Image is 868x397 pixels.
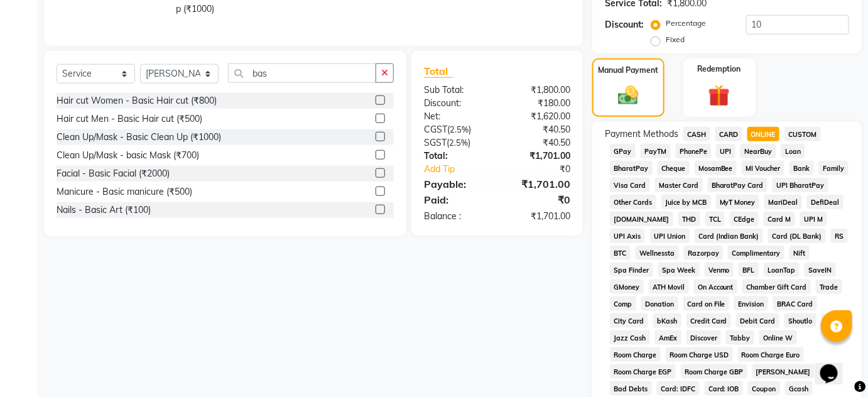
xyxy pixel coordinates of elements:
span: Discover [686,330,722,345]
span: SGST [424,137,447,148]
div: Nails - Basic Art (₹100) [57,204,151,217]
span: Room Charge [610,347,661,362]
span: UPI Union [650,229,690,243]
span: Other Cards [610,195,656,209]
span: Total [424,65,453,78]
span: Room Charge Euro [738,347,805,362]
span: UPI M [800,212,827,226]
span: RS [831,229,848,243]
span: BTC [610,246,631,260]
span: CASH [683,127,710,141]
span: Nift [789,246,810,260]
div: Payable: [415,177,497,192]
span: Card (Indian Bank) [695,229,764,243]
div: ₹1,701.00 [497,150,580,163]
div: Paid: [415,192,497,207]
div: ₹40.50 [497,123,580,136]
span: ONLINE [747,127,780,141]
span: 2.5% [449,138,468,148]
span: UPI Axis [610,229,645,243]
span: Card M [764,212,795,226]
div: Sub Total: [415,84,497,97]
span: Bad Debts [610,381,652,396]
span: [DOMAIN_NAME] [610,212,673,226]
span: MyT Money [716,195,760,209]
span: Card on File [683,296,730,311]
span: PhonePe [676,144,712,158]
span: Room Charge USD [666,347,733,362]
div: Hair cut Men - Basic Hair cut (₹500) [57,112,202,126]
span: Trade [816,280,842,294]
div: Net: [415,110,497,123]
div: Facial - Basic Facial (₹2000) [57,167,170,180]
span: TCL [705,212,725,226]
span: GPay [610,144,636,158]
span: UPI [716,144,735,158]
div: Discount: [415,97,497,110]
span: Spa Week [658,263,700,277]
span: MosamBee [695,161,737,175]
div: Clean Up/Mask - basic Mask (₹700) [57,149,199,162]
span: BFL [739,263,759,277]
div: ₹0 [511,163,580,176]
span: Juice by MCB [661,195,711,209]
div: Total: [415,150,497,163]
span: GMoney [610,280,644,294]
span: Cheque [658,161,690,175]
span: Donation [641,296,678,311]
div: ₹40.50 [497,136,580,150]
span: Complimentary [728,246,784,260]
span: bKash [653,313,681,328]
span: Payment Methods [605,128,678,141]
div: ₹1,800.00 [497,84,580,97]
span: Comp [610,296,636,311]
div: Hair cut Women - Basic Hair cut (₹800) [57,94,217,107]
label: Percentage [666,18,706,29]
span: Wellnessta [636,246,679,260]
label: Fixed [666,34,685,45]
div: ₹0 [497,192,580,207]
span: LoanTap [764,263,800,277]
span: Master Card [655,178,703,192]
span: Jazz Cash [610,330,650,345]
span: Venmo [705,263,734,277]
span: Credit Card [686,313,732,328]
span: Bank [789,161,814,175]
span: Online W [759,330,797,345]
span: NearBuy [741,144,776,158]
div: Manicure - Basic manicure (₹500) [57,185,192,198]
a: Add Tip [415,163,511,176]
span: Gcash [785,381,813,396]
span: City Card [610,313,648,328]
div: Clean Up/Mask - Basic Clean Up (₹1000) [57,131,221,144]
span: Family [819,161,849,175]
span: Razorpay [684,246,724,260]
img: _cash.svg [612,84,645,107]
span: 2.5% [450,124,469,134]
span: SaveIN [805,263,836,277]
span: Card: IDFC [657,381,700,396]
span: Chamber Gift Card [742,280,811,294]
span: ATH Movil [649,280,689,294]
span: Card: IOB [705,381,744,396]
span: Card (DL Bank) [768,229,826,243]
div: ( ) [415,123,497,136]
span: [PERSON_NAME] [752,364,815,379]
span: DefiDeal [807,195,844,209]
span: Room Charge EGP [610,364,676,379]
div: ₹1,701.00 [497,210,580,223]
div: ( ) [415,136,497,150]
img: _gift.svg [702,82,737,109]
span: Spa Finder [610,263,653,277]
span: MariDeal [764,195,802,209]
label: Manual Payment [598,65,658,76]
span: Loan [781,144,805,158]
span: Room Charge GBP [681,364,747,379]
span: AmEx [655,330,681,345]
span: BRAC Card [773,296,817,311]
span: BharatPay Card [708,178,768,192]
span: On Account [694,280,738,294]
span: CEdge [730,212,759,226]
span: UPI BharatPay [773,178,828,192]
iframe: chat widget [815,347,855,384]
